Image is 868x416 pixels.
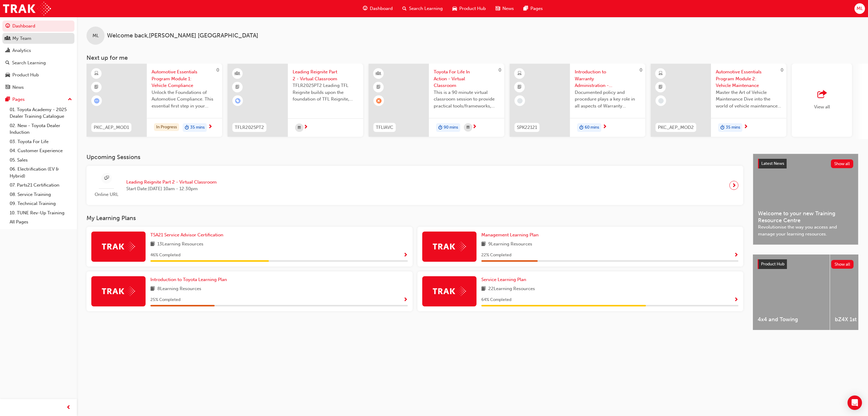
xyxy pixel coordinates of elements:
[488,241,532,248] span: 9 Learning Resources
[510,64,645,137] a: 0SPK22121Introduction to Warranty Administration - eLearningDocumented policy and procedure plays...
[86,215,743,222] h3: My Learning Plans
[150,252,181,259] span: 46 % Completed
[66,404,71,411] span: prev-icon
[5,97,10,102] span: pages-icon
[94,83,99,91] span: booktick-icon
[495,5,500,12] span: news-icon
[753,254,830,330] a: 4x4 and Towing
[150,276,229,283] a: Introduction to Toyota Learning Plan
[491,2,519,15] a: news-iconNews
[517,83,522,91] span: booktick-icon
[758,316,825,323] span: 4x4 and Towing
[854,3,865,14] button: ML
[94,124,129,131] span: PKC_AEP_MOD1
[235,70,240,78] span: learningResourceType_INSTRUCTOR_LED-icon
[579,124,583,132] span: duration-icon
[402,5,407,12] span: search-icon
[12,96,25,103] div: Pages
[190,124,205,131] span: 35 mins
[86,154,743,161] h3: Upcoming Sessions
[7,165,74,181] a: 06. Electrification (EV & Hybrid)
[2,45,74,56] a: Analytics
[720,124,725,132] span: duration-icon
[150,285,155,293] span: book-icon
[3,2,51,15] img: Trak
[498,67,501,73] span: 0
[157,241,203,248] span: 13 Learning Resources
[12,84,24,91] div: News
[575,89,640,110] span: Documented policy and procedure plays a key role in all aspects of Warranty Administration and is...
[758,224,853,237] span: Revolutionise the way you access and manage your learning resources.
[481,241,486,248] span: book-icon
[2,19,74,94] button: DashboardMy TeamAnalyticsSearch LearningProduct HubNews
[481,232,541,238] a: Management Learning Plan
[7,190,74,199] a: 08. Service Training
[235,98,241,104] span: learningRecordVerb_ENROLL-icon
[2,82,74,93] a: News
[658,98,664,104] span: learningRecordVerb_NONE-icon
[2,69,74,81] a: Product Hub
[517,70,522,78] span: learningResourceType_ELEARNING-icon
[433,242,466,251] img: Trak
[2,57,74,69] a: Search Learning
[817,90,826,99] span: outbound-icon
[602,124,607,130] span: next-icon
[5,85,10,90] span: news-icon
[524,5,528,12] span: pages-icon
[363,5,367,12] span: guage-icon
[734,251,738,259] button: Show Progress
[2,94,74,105] button: Pages
[734,253,738,258] span: Show Progress
[5,48,10,53] span: chart-icon
[126,185,217,192] span: Start Date: [DATE] 10am - 12:30pm
[488,285,535,293] span: 22 Learning Resources
[7,181,74,190] a: 07. Parts21 Certification
[758,210,853,224] span: Welcome to your new Training Resource Centre
[12,72,39,78] div: Product Hub
[753,154,858,245] a: Latest NewsShow allWelcome to your new Training Resource CentreRevolutionise the way you access a...
[831,260,854,269] button: Show all
[157,285,201,293] span: 8 Learning Resources
[517,124,537,131] span: SPK22121
[12,35,31,42] div: My Team
[814,104,830,110] span: View all
[7,199,74,208] a: 09. Technical Training
[150,277,227,282] span: Introduction to Toyota Learning Plan
[481,232,539,238] span: Management Learning Plan
[7,155,74,165] a: 05. Sales
[726,124,740,131] span: 35 mins
[438,124,442,132] span: duration-icon
[12,59,46,66] div: Search Learning
[126,179,217,186] span: Leading Reignite Part 2 - Virtual Classroom
[7,146,74,155] a: 04. Customer Experience
[481,277,526,282] span: Service Learning Plan
[434,89,499,110] span: This is a 90 minute virtual classroom session to provide practical tools/frameworks, behaviours a...
[459,5,486,12] span: Product Hub
[758,259,854,269] a: Product HubShow all
[409,5,443,12] span: Search Learning
[154,123,179,131] div: In Progress
[434,69,499,89] span: Toyota For Life In Action - Virtual Classroom
[857,5,863,12] span: ML
[150,296,181,303] span: 25 % Completed
[150,232,226,238] a: TSA21 Service Advisor Certification
[651,64,786,137] a: 0PKC_AEP_MOD2Automotive Essentials Program Module 2: Vehicle MaintenanceMaster the Art of Vehicle...
[502,5,514,12] span: News
[481,276,529,283] a: Service Learning Plan
[481,252,511,259] span: 22 % Completed
[2,33,74,44] a: My Team
[369,64,504,137] a: 0TFLIAVCToyota For Life In Action - Virtual ClassroomThis is a 90 minute virtual classroom sessio...
[5,36,10,41] span: people-icon
[376,83,381,91] span: booktick-icon
[91,171,738,200] a: Online URLLeading Reignite Part 2 - Virtual ClassroomStart Date:[DATE] 10am - 12:30pm
[86,64,222,137] a: 0PKC_AEP_MOD1Automotive Essentials Program Module 1: Vehicle ComplianceUnlock the Foundations of ...
[104,174,109,182] span: sessionType_ONLINE_URL-icon
[150,232,223,238] span: TSA21 Service Advisor Certification
[716,89,782,110] span: Master the Art of Vehicle Maintenance Dive into the world of vehicle maintenance with this compre...
[12,47,31,54] div: Analytics
[235,124,264,131] span: TFLR2025PT2
[575,69,640,89] span: Introduction to Warranty Administration - eLearning
[761,161,784,166] span: Latest News
[376,98,382,104] span: learningRecordVerb_ABSENT-icon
